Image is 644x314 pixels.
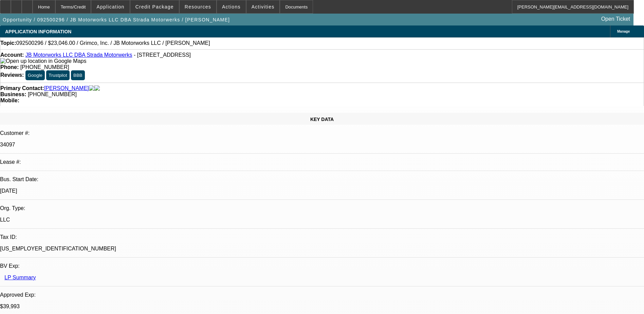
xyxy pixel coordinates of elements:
[0,91,26,97] strong: Business:
[5,29,71,34] span: APPLICATION INFORMATION
[28,91,77,97] span: [PHONE_NUMBER]
[16,40,210,46] span: 092500296 / $23,046.00 / Grimco, Inc. / JB Motorworks LLC / [PERSON_NAME]
[617,30,630,33] span: Manage
[599,13,633,25] a: Open Ticket
[222,4,241,10] span: Actions
[0,58,86,64] img: Open up location in Google Maps
[96,4,124,10] span: Application
[252,4,275,10] span: Activities
[246,0,280,13] button: Activities
[0,58,86,64] a: View Google Maps
[185,4,211,10] span: Resources
[135,4,174,10] span: Credit Package
[44,85,89,91] a: [PERSON_NAME]
[130,0,179,13] button: Credit Package
[134,52,191,58] span: - [STREET_ADDRESS]
[0,85,44,91] strong: Primary Contact:
[46,70,69,80] button: Trustpilot
[3,17,230,22] span: Opportunity / 092500296 / JB Motorworks LLC DBA Strada Motorwerks / [PERSON_NAME]
[0,98,19,103] strong: Mobile:
[0,64,19,70] strong: Phone:
[91,0,129,13] button: Application
[0,52,24,58] strong: Account:
[25,52,132,58] a: JB Motorworks LLC DBA Strada Motorwerks
[4,275,36,280] a: LP Summary
[89,85,94,91] img: facebook-icon.png
[180,0,216,13] button: Resources
[20,64,69,70] span: [PHONE_NUMBER]
[25,70,45,80] button: Google
[0,72,24,78] strong: Reviews:
[0,40,16,46] strong: Topic:
[217,0,246,13] button: Actions
[94,85,100,91] img: linkedin-icon.png
[71,70,85,80] button: BBB
[310,117,334,122] span: KEY DATA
